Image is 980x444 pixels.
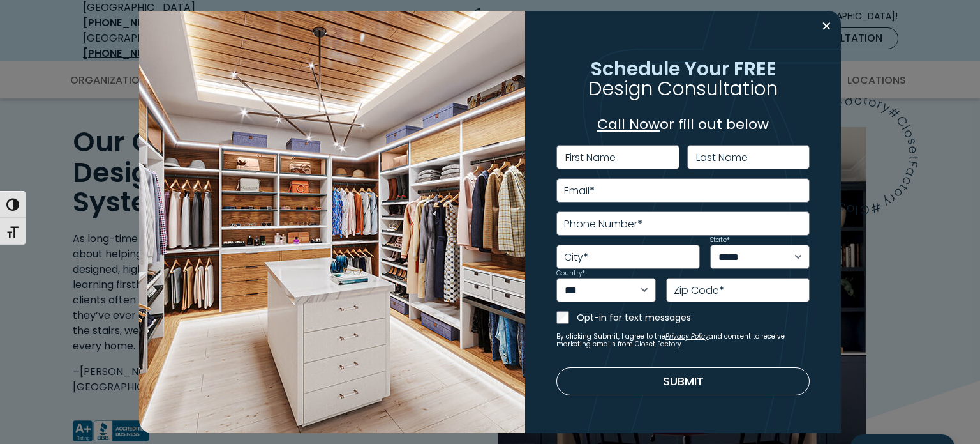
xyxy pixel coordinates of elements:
a: Call Now [597,114,660,134]
label: State [710,237,730,243]
label: Phone Number [564,219,642,229]
label: Zip Code [674,286,724,296]
label: Email [564,186,595,196]
p: or fill out below [556,114,810,135]
a: Privacy Policy [665,332,709,341]
button: Submit [556,367,810,395]
button: Close modal [817,16,836,36]
span: Design Consultation [589,75,778,102]
label: Last Name [696,153,748,163]
img: Walk in closet with island [139,11,525,442]
label: Country [556,270,585,277]
small: By clicking Submit, I agree to the and consent to receive marketing emails from Closet Factory. [556,333,810,348]
label: First Name [565,153,616,163]
label: Opt-in for text messages [577,311,810,324]
span: Schedule Your FREE [590,54,776,82]
label: City [564,252,588,263]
